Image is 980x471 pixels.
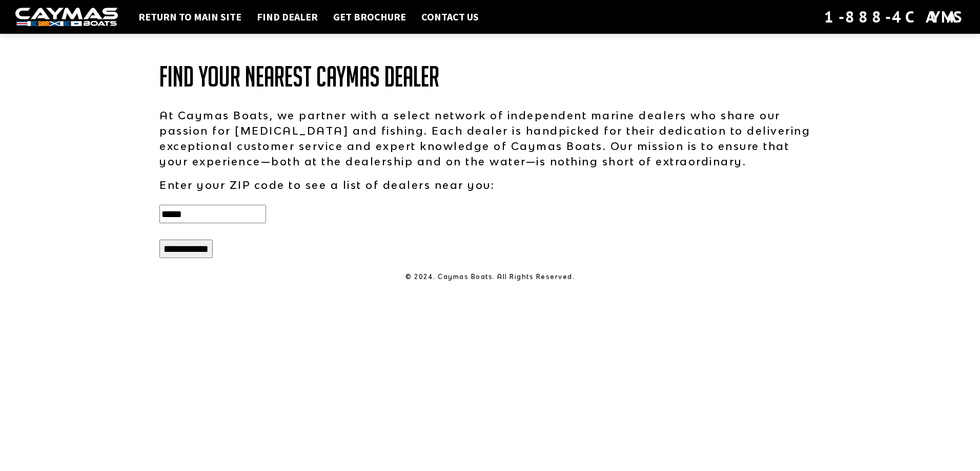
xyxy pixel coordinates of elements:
[159,61,821,92] h1: Find Your Nearest Caymas Dealer
[328,10,411,24] a: Get Brochure
[416,10,484,24] a: Contact Us
[159,108,821,169] p: At Caymas Boats, we partner with a select network of independent marine dealers who share our pas...
[15,8,118,27] img: white-logo-c9c8dbefe5ff5ceceb0f0178aa75bf4bb51f6bca0971e226c86eb53dfe498488.png
[252,10,323,24] a: Find Dealer
[133,10,247,24] a: Return to main site
[159,177,821,192] p: Enter your ZIP code to see a list of dealers near you:
[159,272,821,282] p: © 2024. Caymas Boats. All Rights Reserved.
[824,6,965,28] div: 1-888-4CAYMAS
